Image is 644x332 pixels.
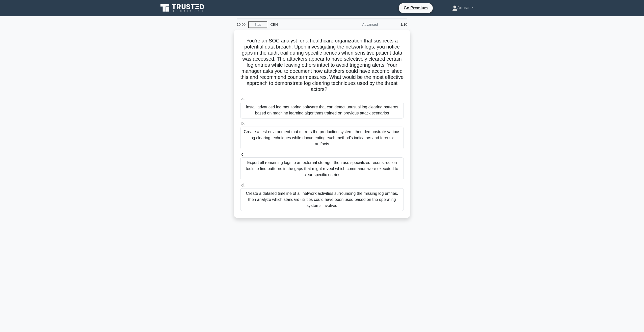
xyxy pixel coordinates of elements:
div: Advanced [337,19,381,30]
div: 10:00 [234,19,248,30]
h5: You're an SOC analyst for a healthcare organization that suspects a potential data breach. Upon i... [240,38,404,93]
div: Install advanced log monitoring software that can detect unusual log clearing patterns based on m... [240,102,404,118]
div: CEH [267,19,337,30]
div: Create a test environment that mirrors the production system, then demonstrate various log cleari... [240,127,404,149]
span: b. [241,121,245,126]
span: d. [241,183,245,187]
span: a. [241,97,245,101]
a: Go Premium [401,5,431,11]
div: Create a detailed timeline of all network activities surrounding the missing log entries, then an... [240,188,404,211]
div: 1/10 [381,19,410,30]
a: Arturas [440,3,486,13]
span: c. [241,152,244,156]
a: Stop [248,21,267,28]
div: Export all remaining logs to an external storage, then use specialized reconstruction tools to fi... [240,157,404,180]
